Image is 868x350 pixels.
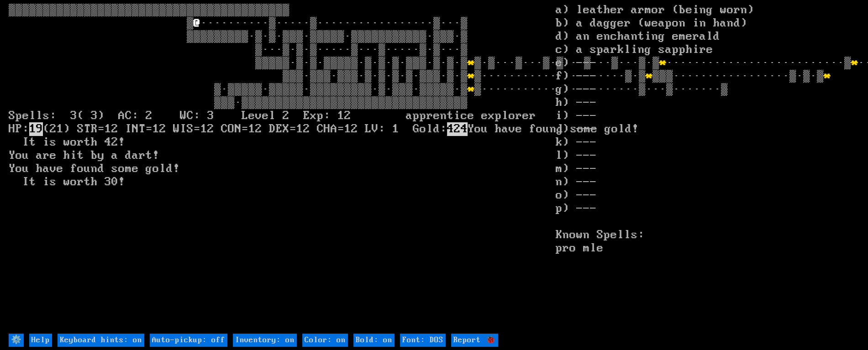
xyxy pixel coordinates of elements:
larn: ▒▒▒▒▒▒▒▒▒▒▒▒▒▒▒▒▒▒▒▒▒▒▒▒▒▒▒▒▒▒▒▒▒▒▒▒▒▒▒▒▒ ▒ ··········▒·····▒·················▒···▒ ▒▒▒▒▒▒▒▒▒·▒·▒... [9,4,556,333]
mark: 424 [447,122,468,136]
input: Keyboard hints: on [58,334,144,347]
input: Auto-pickup: off [150,334,227,347]
input: Help [29,334,52,347]
mark: 19 [29,122,43,136]
input: Font: DOS [400,334,446,347]
input: ⚙️ [9,334,24,347]
stats: a) leather armor (being worn) b) a dagger (weapon in hand) d) an enchanting emerald c) a sparklin... [556,4,859,333]
input: Bold: on [353,334,395,347]
input: Color: on [302,334,348,347]
input: Inventory: on [233,334,297,347]
font: @ [194,16,200,30]
input: Report 🐞 [451,334,498,347]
